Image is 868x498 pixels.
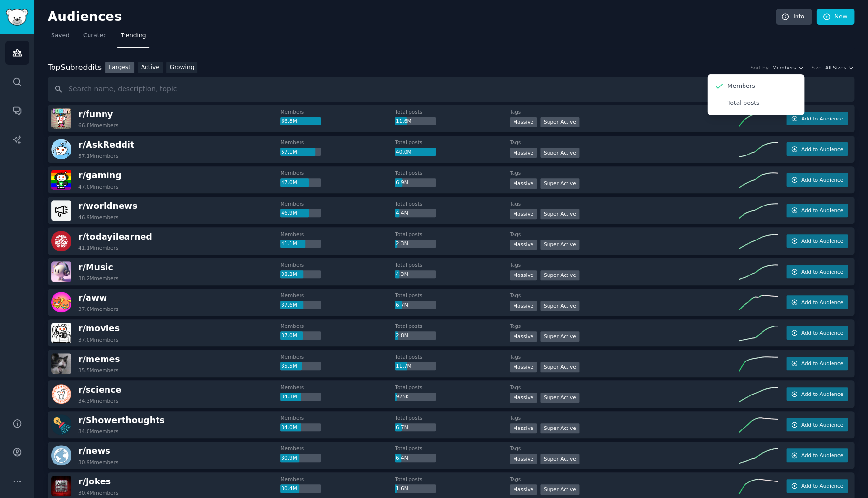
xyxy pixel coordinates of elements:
button: Add to Audience [786,142,848,156]
dt: Members [280,414,395,421]
span: r/ aww [78,293,107,303]
dt: Members [280,231,395,238]
div: Sort by [750,64,769,71]
span: Add to Audience [801,299,843,306]
p: Total posts [727,99,759,108]
span: Add to Audience [801,115,843,122]
dt: Members [280,323,395,329]
span: Add to Audience [801,176,843,183]
div: Super Active [540,331,580,342]
dt: Total posts [395,108,510,115]
div: 34.0M [280,423,321,432]
div: 34.0M members [78,428,118,435]
span: r/ Showerthoughts [78,415,165,425]
dt: Members [280,200,395,207]
h2: Audiences [48,9,776,25]
span: r/ movies [78,324,120,333]
div: Massive [510,484,537,495]
button: Add to Audience [786,418,848,431]
button: Add to Audience [786,265,848,278]
button: Add to Audience [786,448,848,462]
button: Add to Audience [786,479,848,493]
img: aww [51,292,71,312]
dt: Members [280,384,395,391]
a: Info [776,9,812,25]
input: Search name, description, topic [48,77,854,102]
dt: Tags [510,170,739,176]
button: Add to Audience [786,112,848,125]
div: 30.9M members [78,459,118,465]
img: worldnews [51,200,71,221]
dt: Members [280,353,395,360]
dt: Tags [510,139,739,146]
dt: Tags [510,261,739,268]
dt: Total posts [395,231,510,238]
div: 38.2M [280,270,321,279]
dt: Members [280,261,395,268]
img: funny [51,108,71,129]
span: r/ news [78,446,110,456]
div: Super Active [540,301,580,311]
a: Curated [80,28,110,48]
span: Add to Audience [801,238,843,244]
button: Members [772,64,804,71]
span: r/ funny [78,109,113,119]
dt: Total posts [395,200,510,207]
div: Massive [510,209,537,219]
span: Add to Audience [801,452,843,459]
div: 35.5M [280,362,321,371]
span: r/ memes [78,354,120,364]
div: Massive [510,301,537,311]
button: Add to Audience [786,234,848,248]
div: 57.1M [280,148,321,156]
span: Add to Audience [801,421,843,428]
a: New [816,9,854,25]
div: 37.6M members [78,306,118,312]
div: Massive [510,331,537,342]
div: 2.3M [395,240,436,248]
dt: Tags [510,476,739,482]
div: 40.0M [395,148,436,156]
dt: Members [280,108,395,115]
dt: Total posts [395,414,510,421]
dt: Total posts [395,353,510,360]
div: 34.3M [280,393,321,401]
span: r/ gaming [78,171,122,180]
span: r/ AskReddit [78,140,134,150]
button: Add to Audience [786,357,848,370]
dt: Tags [510,445,739,452]
div: 4.3M [395,270,436,279]
dt: Tags [510,108,739,115]
div: Super Active [540,484,580,495]
div: 30.4M [280,484,321,493]
button: Add to Audience [786,326,848,340]
div: 30.9M [280,454,321,463]
div: Super Active [540,454,580,464]
dt: Total posts [395,323,510,329]
span: r/ Music [78,262,113,272]
span: r/ todayilearned [78,232,152,241]
div: Super Active [540,117,580,127]
div: Massive [510,240,537,250]
img: news [51,445,71,465]
dt: Tags [510,414,739,421]
div: Massive [510,362,537,372]
div: Massive [510,117,537,127]
div: 2.8M [395,331,436,340]
div: 11.6M [395,117,436,126]
div: Massive [510,454,537,464]
img: gaming [51,170,71,190]
span: r/ science [78,385,121,395]
div: Top Subreddits [48,62,102,74]
div: 1.6M [395,484,436,493]
img: Jokes [51,476,71,496]
div: 925k [395,393,436,401]
img: Showerthoughts [51,414,71,435]
button: Add to Audience [786,173,848,187]
span: Add to Audience [801,207,843,214]
dt: Members [280,476,395,482]
span: All Sizes [825,64,846,71]
div: 47.0M [280,178,321,187]
span: Add to Audience [801,482,843,489]
button: Add to Audience [786,295,848,309]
